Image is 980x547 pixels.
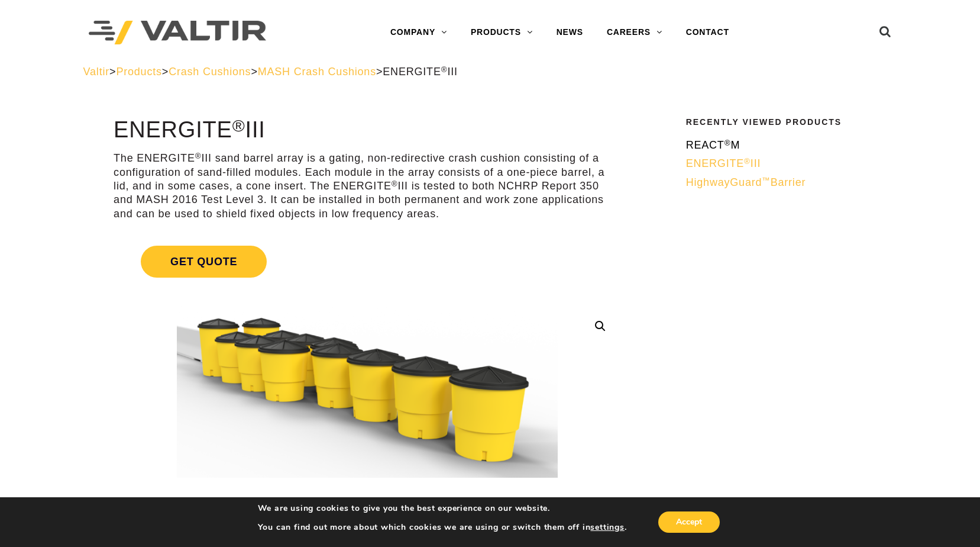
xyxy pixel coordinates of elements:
[83,65,897,79] div: > > > >
[169,66,251,78] a: Crash Cushions
[459,21,545,44] a: PRODUCTS
[674,21,741,44] a: CONTACT
[725,139,731,147] sup: ®
[686,139,740,151] span: REACT M
[383,66,458,78] span: ENERGITE III
[595,21,674,44] a: CAREERS
[686,118,890,127] h2: Recently Viewed Products
[116,66,161,78] a: Products
[686,157,890,170] a: ENERGITE®III
[114,118,622,143] h1: ENERGITE III
[658,511,720,533] button: Accept
[686,176,806,188] span: HighwayGuard Barrier
[686,139,890,152] a: REACT®M
[83,66,109,78] a: Valtir
[232,116,245,135] sup: ®
[686,157,761,169] span: ENERGITE III
[744,157,751,166] sup: ®
[441,65,448,74] sup: ®
[379,21,459,44] a: COMPANY
[114,152,622,221] p: The ENERGITE III sand barrel array is a gating, non-redirective crash cushion consisting of a con...
[258,66,376,78] a: MASH Crash Cushions
[114,231,622,292] a: Get Quote
[392,179,398,188] sup: ®
[258,522,627,533] p: You can find out more about which cookies we are using or switch them off in .
[762,176,770,185] sup: ™
[590,522,624,533] button: settings
[686,176,890,189] a: HighwayGuard™Barrier
[195,152,202,160] sup: ®
[545,21,595,44] a: NEWS
[258,503,627,514] p: We are using cookies to give you the best experience on our website.
[141,246,267,278] span: Get Quote
[89,21,266,45] img: Valtir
